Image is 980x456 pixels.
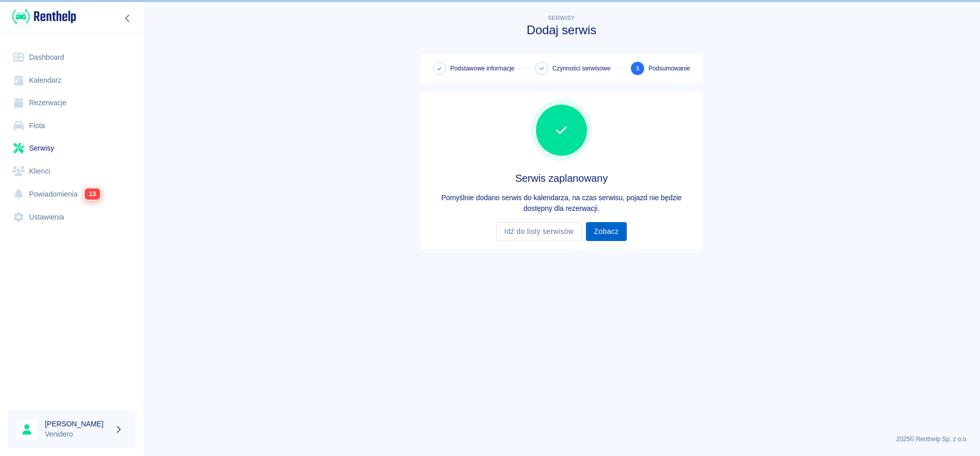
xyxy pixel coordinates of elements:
[45,429,110,440] p: Venidero
[8,91,135,114] a: Rezerwacje
[120,12,135,25] button: Zwiń nawigację
[429,172,694,184] h4: Serwis zaplanowany
[8,46,135,69] a: Dashboard
[8,160,135,183] a: Klienci
[8,206,135,229] a: Ustawienia
[8,69,135,92] a: Kalendarz
[421,23,702,37] h3: Dodaj serwis
[635,63,640,74] span: 3
[45,419,110,429] h6: [PERSON_NAME]
[648,64,690,73] span: Podsumowanie
[8,182,135,206] a: Powiadomienia13
[8,114,135,137] a: Flota
[155,435,968,444] p: 2025 © Renthelp Sp. z o.o.
[429,193,694,214] p: Pomyślnie dodano serwis do kalendarza, na czas serwisu, pojazd nie będzie dostępny dla rezerwacji.
[12,8,76,25] img: Renthelp logo
[450,64,514,73] span: Podstawowe informacje
[85,188,100,200] span: 13
[548,15,575,21] span: Serwisy
[8,8,76,25] a: Renthelp logo
[8,137,135,160] a: Serwisy
[552,64,610,73] span: Czynności serwisowe
[586,222,627,241] a: Zobacz
[496,222,582,241] a: Idź do listy serwisów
